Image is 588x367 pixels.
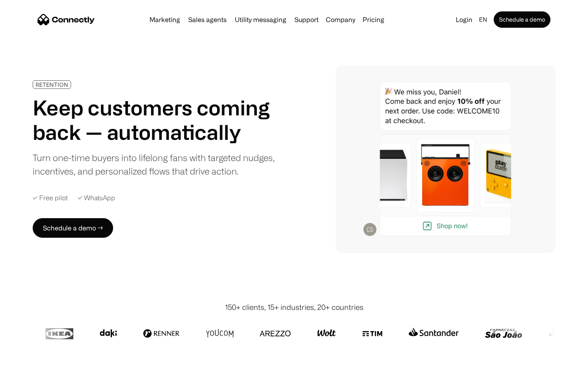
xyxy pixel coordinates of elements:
[291,16,322,23] a: Support
[146,16,183,23] a: Marketing
[16,353,49,364] ul: Language list
[36,82,68,88] div: RETENTION
[479,14,487,25] div: en
[232,16,290,23] a: Utility messaging
[8,352,49,364] aside: Language selected: English
[33,151,281,178] div: Turn one-time buyers into lifelong fans with targeted nudges, incentives, and personalized flows ...
[326,14,355,25] div: Company
[225,302,363,313] div: 150+ clients, 15+ industries, 20+ countries
[33,218,113,238] a: Schedule a demo →
[185,16,230,23] a: Sales agents
[359,16,388,23] a: Pricing
[476,14,492,25] div: en
[78,194,115,202] div: ✓ WhatsApp
[33,194,68,202] div: ✓ Free pilot
[452,14,476,25] a: Login
[33,95,281,144] h1: Keep customers coming back — automatically
[494,11,550,28] a: Schedule a demo
[38,13,95,26] a: home
[323,14,358,25] div: Company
